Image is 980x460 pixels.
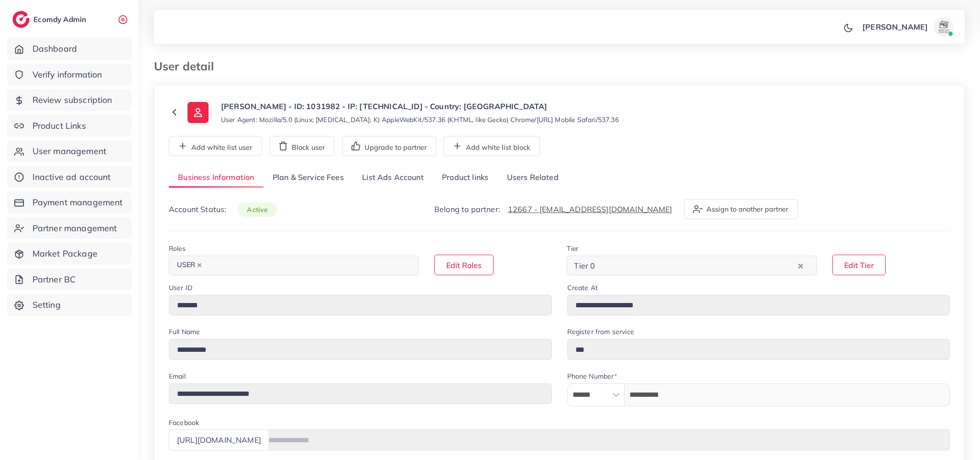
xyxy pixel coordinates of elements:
button: Edit Tier [832,255,886,275]
a: [PERSON_NAME]avatar [857,17,957,36]
button: Upgrade to partner [342,136,436,156]
img: ic-user-info.36bf1079.svg [187,102,209,123]
img: avatar [934,17,953,36]
span: Partner management [33,222,117,235]
a: Business Information [169,168,264,188]
p: [PERSON_NAME] - ID: 1031982 - IP: [TECHNICAL_ID] - Country: [GEOGRAPHIC_DATA] [221,101,619,112]
button: Clear Selected [798,260,803,271]
a: Product links [433,168,497,188]
label: Tier [567,244,578,253]
div: Search for option [169,256,419,275]
a: Partner BC [7,269,132,291]
span: Tier 0 [572,258,597,273]
label: Create At [567,283,598,292]
span: Dashboard [33,43,77,55]
small: User Agent: Mozilla/5.0 (Linux; [MEDICAL_DATA]; K) AppleWebKit/537.36 (KHTML, like Gecko) Chrome/... [221,115,619,124]
button: Assign to another partner [684,199,798,219]
h3: User detail [154,59,221,73]
a: 12667 - [EMAIL_ADDRESS][DOMAIN_NAME] [508,204,672,214]
a: Payment management [7,191,132,213]
label: Phone Number [567,371,617,381]
div: Search for option [567,256,817,275]
a: User management [7,140,132,162]
button: Add white list user [169,136,262,156]
a: Partner management [7,217,132,239]
a: Dashboard [7,38,132,60]
h2: Ecomdy Admin [33,15,88,24]
button: Add white list block [443,136,540,156]
span: Verify information [33,68,102,81]
a: List Ads Account [353,168,433,188]
div: [URL][DOMAIN_NAME] [169,429,269,450]
button: Deselect USER [197,263,202,268]
span: active [238,202,277,217]
a: Inactive ad account [7,166,132,188]
span: Setting [33,299,61,311]
a: Users Related [497,168,567,188]
label: User ID [169,283,192,292]
a: Setting [7,294,132,316]
span: User management [33,145,106,157]
input: Search for option [207,258,407,273]
p: Account Status: [169,203,277,215]
button: Block user [269,136,334,156]
a: Verify information [7,64,132,86]
a: Market Package [7,243,132,265]
label: Roles [169,244,186,253]
p: Belong to partner: [434,203,672,215]
span: Payment management [33,196,123,209]
label: Email [169,371,186,381]
input: Search for option [598,258,796,273]
a: Plan & Service Fees [264,168,353,188]
span: Review subscription [33,94,112,106]
span: Inactive ad account [33,171,111,183]
img: logo [12,11,30,28]
a: Review subscription [7,89,132,111]
button: Edit Roles [434,255,494,275]
label: Full Name [169,327,200,337]
span: USER [173,258,206,272]
span: Market Package [33,247,98,260]
label: Facebook [169,418,199,427]
span: Product Links [33,120,86,132]
a: logoEcomdy Admin [12,11,88,28]
a: Product Links [7,115,132,137]
p: [PERSON_NAME] [862,21,928,33]
label: Register from service [567,327,634,337]
span: Partner BC [33,273,76,286]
